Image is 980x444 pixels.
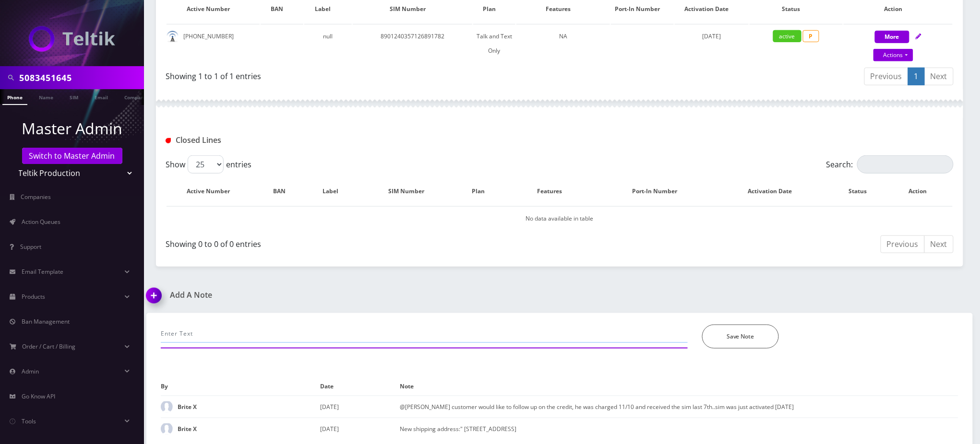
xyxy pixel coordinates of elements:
th: Note [400,377,958,396]
span: Support [20,243,41,251]
th: BAN: activate to sort column ascending [261,177,308,205]
input: Search in Company [19,69,142,87]
span: Order / Cart / Billing [23,342,76,351]
input: Enter Text [161,325,688,343]
a: Next [924,68,954,85]
td: [DATE] [320,396,400,418]
button: More [875,31,909,43]
td: [PHONE_NUMBER] [167,24,260,63]
a: Company [120,89,152,104]
select: Showentries [188,155,224,174]
td: No data available in table [167,206,953,231]
img: default.png [167,31,179,43]
h1: Closed Lines [166,136,418,145]
span: Products [22,292,45,301]
a: Previous [881,235,925,253]
td: null [304,24,352,63]
th: By [161,377,320,396]
th: Status: activate to sort column ascending [833,177,893,205]
th: Plan: activate to sort column ascending [460,177,507,205]
span: Admin [22,367,39,375]
th: SIM Number: activate to sort column ascending [363,177,459,205]
label: Show entries [166,155,251,174]
strong: Brite X [178,403,197,411]
span: Tools [22,417,36,425]
img: Teltik Production [29,26,115,52]
a: Add A Note [146,291,552,300]
span: Companies [21,193,51,201]
td: @[PERSON_NAME] customer would like to follow up on the credit, he was charged 11/10 and received ... [400,396,958,418]
th: Date [320,377,400,396]
td: [DATE] [320,418,400,440]
div: Showing 0 to 0 of 0 entries [166,234,552,250]
span: Email Template [22,268,63,276]
div: Showing 1 to 1 of 1 entries [166,67,552,82]
a: SIM [65,89,83,104]
button: Save Note [702,325,779,349]
span: Go Know API [22,392,55,400]
span: [DATE] [702,32,721,40]
strong: Brite X [178,425,197,433]
a: Switch to Master Admin [22,148,122,164]
a: Previous [864,68,908,85]
td: NA [516,24,610,63]
a: 1 [908,68,925,85]
th: Activation Date: activate to sort column ascending [718,177,832,205]
th: Port-In Number: activate to sort column ascending [602,177,717,205]
span: active [773,30,801,42]
a: Email [90,89,113,104]
th: Features: activate to sort column ascending [508,177,601,205]
th: Active Number: activate to sort column descending [167,177,260,205]
a: Name [34,89,58,104]
span: P [803,30,819,42]
a: Actions [873,49,913,61]
a: Next [924,235,954,253]
td: 8901240357126891782 [353,24,472,63]
td: New shipping address:" [STREET_ADDRESS] [400,418,958,440]
th: Action : activate to sort column ascending [893,177,953,205]
a: Phone [2,89,27,105]
td: Talk and Text Only [473,24,515,63]
img: Closed Lines [166,138,171,143]
th: Label: activate to sort column ascending [309,177,362,205]
input: Search: [857,155,954,174]
label: Search: [826,155,954,174]
span: Action Queues [22,218,60,226]
span: Ban Management [22,317,70,326]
